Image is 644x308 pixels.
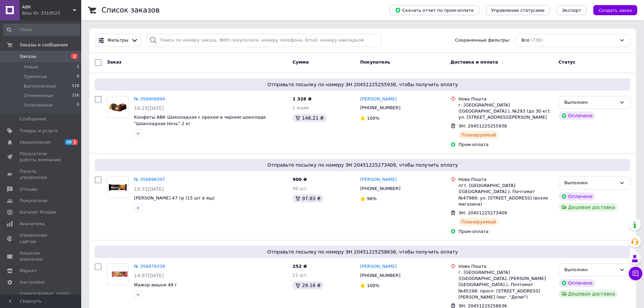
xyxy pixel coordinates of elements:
[559,279,595,287] div: Оплачено
[107,176,129,198] a: Фото товару
[134,264,165,269] a: № 356879338
[562,8,581,13] span: Экспорт
[22,4,73,10] span: АВК
[97,248,628,255] span: Отправьте посылку по номеру ЭН 20451225258636, чтобы получить оплату
[367,196,377,201] span: 98%
[20,116,46,122] span: Сообщения
[77,64,79,70] span: 2
[20,198,47,204] span: Покупатели
[292,273,307,278] span: 21 шт.
[134,186,164,192] span: 15:31[DATE]
[134,115,266,126] a: Конфеты АВК Шоколадная с орехом в черном шоколаде "Шоколадная Ночь" 2 кг
[459,176,553,183] div: Нова Пошта
[107,96,129,118] a: Фото товару
[459,96,553,102] div: Нова Пошта
[559,203,618,211] div: Дешевая доставка
[20,268,37,274] span: Маркет
[390,5,479,15] button: Скачать отчет по пром-оплате
[586,7,637,13] a: Создать заказ
[24,64,39,70] span: Новые
[24,74,47,80] span: Принятые
[459,102,553,121] div: г. [GEOGRAPHIC_DATA] ([GEOGRAPHIC_DATA].), №293 (до 30 кг): ул. [STREET_ADDRESS][PERSON_NAME]
[20,128,58,134] span: Товары и услуги
[360,96,397,102] a: [PERSON_NAME]
[292,96,311,101] span: 1 328 ₴
[359,271,402,280] div: [PHONE_NUMBER]
[107,263,129,285] a: Фото товару
[459,263,553,269] div: Нова Пошта
[531,38,543,43] span: (736)
[72,93,79,99] span: 216
[107,266,128,283] img: Фото товару
[20,168,63,181] span: Панель управления
[97,81,628,88] span: Отправьте посылку по номеру ЭН 20451225255938, чтобы получить оплату
[564,99,617,106] div: Выполнен
[108,37,129,44] span: Фильтры
[559,290,618,298] div: Дешевая доставка
[292,281,323,289] div: 29.16 ₴
[459,142,553,148] div: Пром-оплата
[450,60,498,65] span: Доставка и оплата
[20,53,36,60] span: Заказы
[559,112,595,120] div: Оплачено
[20,221,45,227] span: Аналитика
[77,74,79,80] span: 0
[359,103,402,112] div: [PHONE_NUMBER]
[459,210,507,215] span: ЭН: 20451225273409
[20,151,63,163] span: Показатели работы компании
[71,53,78,59] span: 2
[486,5,550,15] button: Управление статусами
[97,162,628,168] span: Отправьте посылку по номеру ЭН 20451225273409, чтобы получить оплату
[134,195,215,200] a: [PERSON_NAME] 47 гр (15 шт в ящ)
[20,42,68,48] span: Заказы и сообщения
[564,180,617,187] div: Выполнен
[134,105,164,111] span: 16:25[DATE]
[134,177,165,182] a: № 356896397
[455,37,510,44] span: Сохраненные фильтры:
[629,267,642,280] button: Чат с покупателем
[20,209,56,215] span: Каталог ProSale
[20,232,63,244] span: Управление сайтом
[359,184,402,193] div: [PHONE_NUMBER]
[107,96,128,117] img: Фото товару
[134,96,165,101] a: № 356906894
[107,182,128,193] img: Фото товару
[134,282,177,287] a: Мажор вишня 49 г
[360,60,390,65] span: Покупатель
[292,177,307,182] span: 900 ₴
[360,176,397,183] a: [PERSON_NAME]
[367,283,379,288] span: 100%
[147,34,382,47] input: Поиск по номеру заказа, ФИО покупателя, номеру телефона, Email, номеру накладной
[593,5,637,15] button: Создать заказ
[459,229,553,235] div: Пром-оплата
[559,60,576,65] span: Статус
[20,186,38,192] span: Отзывы
[459,269,553,300] div: г. [GEOGRAPHIC_DATA] ([GEOGRAPHIC_DATA], [PERSON_NAME][GEOGRAPHIC_DATA].), Почтомат №45198: просп...
[102,6,160,14] h1: Список заказов
[521,37,530,44] span: Все
[72,83,79,89] span: 518
[367,116,379,121] span: 100%
[24,102,53,108] span: Оплаченные
[459,218,499,226] div: Планируемый
[559,192,595,200] div: Оплачено
[20,279,44,285] span: Настройки
[459,131,499,139] div: Планируемый
[459,123,507,128] span: ЭН: 20451225255938
[292,105,309,110] span: 1 ящик
[459,183,553,207] div: пгт. [GEOGRAPHIC_DATA] ([GEOGRAPHIC_DATA].), Почтомат №47988: ул. [STREET_ADDRESS] (возле магазина)
[24,93,53,99] span: Отмененные
[292,60,309,65] span: Сумма
[564,266,617,274] div: Выполнен
[20,250,63,262] span: Кошелек компании
[360,263,397,270] a: [PERSON_NAME]
[491,8,545,13] span: Управление статусами
[599,8,632,13] span: Создать заказ
[395,7,474,13] span: Скачать отчет по пром-оплате
[107,60,121,65] span: Заказ
[22,10,81,16] div: Ваш ID: 3319525
[77,102,79,108] span: 0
